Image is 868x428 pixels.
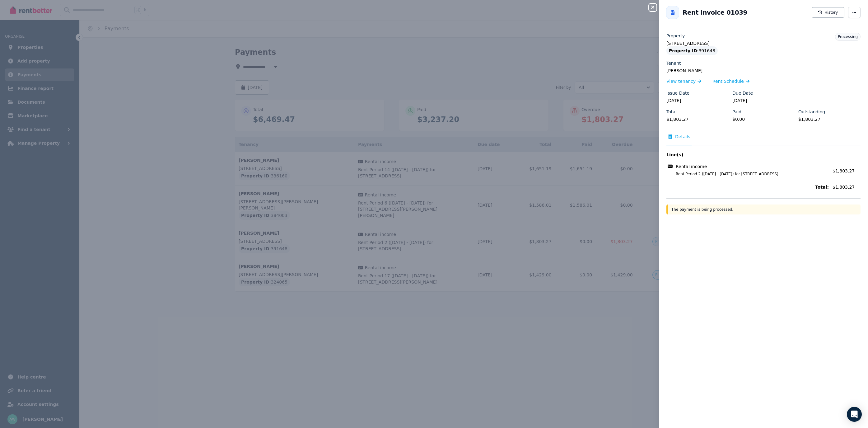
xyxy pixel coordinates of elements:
div: Open Intercom Messenger [847,407,862,422]
span: Line(s) [666,152,829,158]
div: : 391648 [666,46,718,55]
label: Issue Date [666,90,689,96]
legend: [DATE] [666,97,729,104]
label: Tenant [666,60,681,66]
span: Total: [666,184,829,190]
h2: Rent Invoice 01039 [683,8,747,17]
legend: $1,803.27 [798,116,861,122]
legend: $1,803.27 [666,116,729,122]
button: History [812,7,844,18]
label: Paid [732,109,741,115]
span: $1,803.27 [833,168,855,173]
span: Rent Schedule [712,78,744,84]
label: Property [666,33,685,39]
span: Processing [838,35,858,39]
span: Rental income [676,163,707,170]
span: Rent Period 2 ([DATE] - [DATE]) for [STREET_ADDRESS] [668,172,829,176]
nav: Tabs [666,134,861,145]
label: Total [666,109,677,115]
legend: [PERSON_NAME] [666,68,861,74]
span: $1,803.27 [833,184,861,190]
label: Due Date [732,90,753,96]
a: View tenancy [666,78,701,84]
a: Rent Schedule [712,78,749,84]
span: Property ID [669,48,697,54]
div: The payment is being processed. [666,205,861,214]
span: View tenancy [666,78,696,84]
legend: [STREET_ADDRESS] [666,40,861,46]
span: Details [675,134,690,140]
legend: [DATE] [732,97,795,104]
label: Outstanding [798,109,825,115]
legend: $0.00 [732,116,795,122]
